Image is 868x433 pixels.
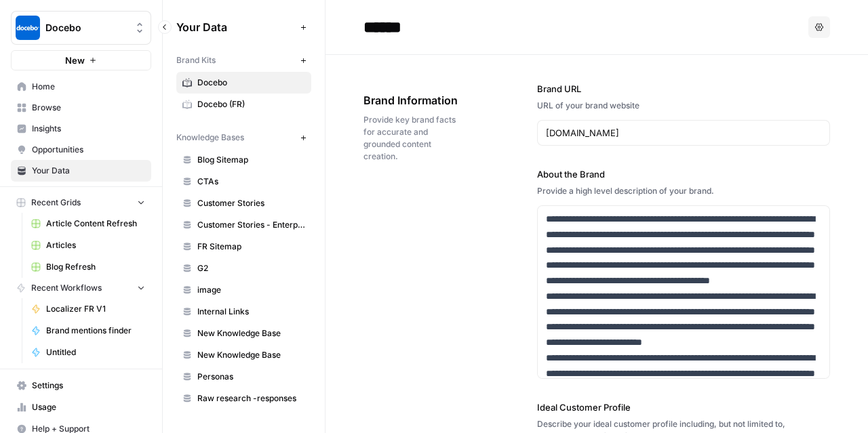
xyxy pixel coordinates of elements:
span: Knowledge Bases [176,131,244,144]
span: Opportunities [32,144,145,156]
a: Localizer FR V1 [25,298,151,320]
span: Brand mentions finder [46,325,145,337]
label: Ideal Customer Profile [537,400,830,414]
span: Articles [46,239,145,251]
a: FR Sitemap [176,236,311,257]
a: Usage [11,396,151,418]
span: image [197,284,305,296]
a: Browse [11,97,151,119]
button: Workspace: Docebo [11,11,151,45]
a: CTAs [176,171,311,192]
span: Article Content Refresh [46,218,145,230]
span: Customer Stories [197,197,305,209]
span: Your Data [176,19,295,35]
span: Untitled [46,346,145,358]
span: Docebo (FR) [197,98,305,110]
span: New Knowledge Base [197,327,305,339]
span: Home [32,81,145,93]
span: CTAs [197,176,305,188]
span: Raw research -responses [197,392,305,405]
a: Article Content Refresh [25,213,151,234]
span: Internal Links [197,306,305,318]
span: Customer Stories - Enterprise [197,219,305,231]
span: FR Sitemap [197,241,305,253]
img: Docebo Logo [16,16,40,40]
a: Blog Refresh [25,256,151,278]
span: Recent Workflows [31,282,102,294]
a: Personas [176,366,311,388]
a: Your Data [11,160,151,182]
a: Docebo [176,72,311,94]
a: Customer Stories [176,192,311,214]
span: New [65,54,85,67]
span: Provide key brand facts for accurate and grounded content creation. [363,114,461,163]
input: www.sundaysoccer.com [546,126,821,140]
span: Blog Refresh [46,261,145,273]
a: Customer Stories - Enterprise [176,214,311,236]
a: Opportunities [11,139,151,161]
div: URL of your brand website [537,100,830,112]
a: Internal Links [176,301,311,323]
span: Localizer FR V1 [46,303,145,315]
a: Home [11,76,151,98]
a: Docebo (FR) [176,94,311,115]
a: G2 [176,257,311,279]
span: Personas [197,371,305,383]
button: New [11,50,151,70]
span: Docebo [197,77,305,89]
label: About the Brand [537,167,830,181]
a: Articles [25,234,151,256]
a: Untitled [25,342,151,363]
div: Provide a high level description of your brand. [537,185,830,197]
a: Raw research -responses [176,388,311,409]
span: Browse [32,102,145,114]
span: Blog Sitemap [197,154,305,166]
a: Settings [11,375,151,396]
span: G2 [197,262,305,274]
button: Recent Grids [11,192,151,213]
a: image [176,279,311,301]
span: Insights [32,123,145,135]
a: Insights [11,118,151,140]
span: Your Data [32,165,145,177]
span: Brand Information [363,92,461,108]
span: New Knowledge Base [197,349,305,361]
label: Brand URL [537,82,830,96]
span: Recent Grids [31,197,81,209]
span: Usage [32,401,145,413]
a: New Knowledge Base [176,344,311,366]
button: Recent Workflows [11,278,151,298]
span: Settings [32,379,145,392]
a: New Knowledge Base [176,323,311,344]
a: Brand mentions finder [25,320,151,342]
span: Brand Kits [176,54,216,66]
a: Blog Sitemap [176,149,311,171]
span: Docebo [45,21,127,35]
